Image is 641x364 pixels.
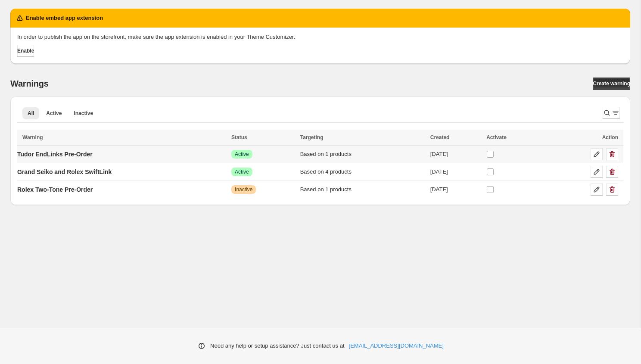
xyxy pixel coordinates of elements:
div: Based on 4 products [300,168,425,176]
div: [DATE] [430,168,481,176]
p: Tudor EndLinks Pre-Order [17,150,93,159]
p: Grand Seiko and Rolex SwiftLink [17,168,112,176]
div: Based on 1 products [300,150,425,159]
span: Targeting [300,134,324,140]
span: Inactive [74,110,93,117]
h2: Enable embed app extension [26,14,103,22]
a: Rolex Two-Tone Pre-Order [17,183,93,196]
span: Enable [17,47,34,54]
span: Activate [486,134,507,140]
a: Create warning [593,78,630,90]
p: In order to publish the app on the storefront, make sure the app extension is enabled in your The... [17,33,623,41]
span: Active [46,110,62,117]
span: Created [430,134,450,140]
button: Enable [17,45,34,57]
span: Warning [22,134,43,140]
span: Inactive [235,186,252,193]
span: Active [235,168,249,175]
button: Search and filter results [603,107,620,119]
a: Tudor EndLinks Pre-Order [17,147,93,161]
div: [DATE] [430,150,481,159]
span: Action [602,134,618,140]
span: Create warning [593,80,630,87]
div: Based on 1 products [300,185,425,194]
span: All [28,110,34,117]
span: Active [235,151,249,158]
h2: Warnings [10,78,49,89]
span: Status [231,134,247,140]
div: [DATE] [430,185,481,194]
a: Grand Seiko and Rolex SwiftLink [17,165,112,179]
p: Rolex Two-Tone Pre-Order [17,185,93,194]
a: [EMAIL_ADDRESS][DOMAIN_NAME] [349,342,444,350]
